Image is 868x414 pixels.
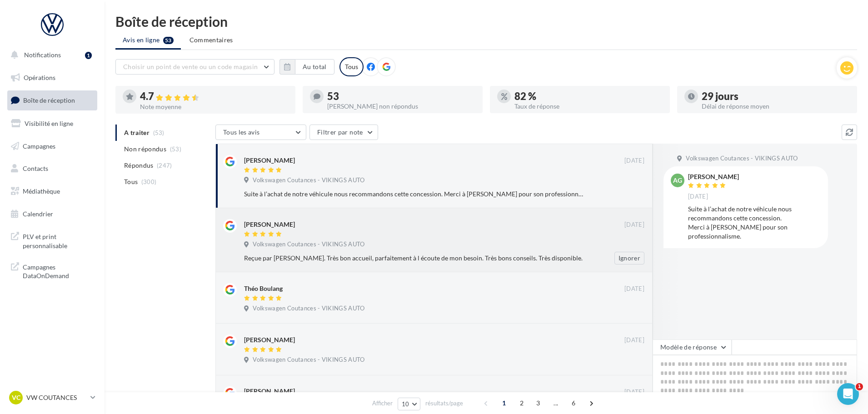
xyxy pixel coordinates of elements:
[5,159,99,178] a: Contacts
[85,52,92,59] div: 1
[12,393,20,402] span: VC
[190,36,233,44] span: Commentaires
[253,304,364,313] span: Volkswagen Coutances - VIKINGS AUTO
[402,400,409,408] span: 10
[244,254,585,263] div: Reçue par [PERSON_NAME]. Très bon accueil, parfaitement à l écoute de mon besoin. Très bons conse...
[253,240,364,249] span: Volkswagen Coutances - VIKINGS AUTO
[24,51,61,59] span: Notifications
[688,174,739,180] div: [PERSON_NAME]
[688,193,708,201] span: [DATE]
[5,205,99,224] a: Calendrier
[624,336,644,344] span: [DATE]
[124,161,154,170] span: Répondus
[339,57,364,76] div: Tous
[123,63,258,70] span: Choisir un point de vente ou un code magasin
[856,383,863,390] span: 1
[141,178,157,185] span: (300)
[673,176,682,185] span: AG
[244,284,283,293] div: Théo Boulang
[514,396,529,410] span: 2
[244,335,295,344] div: [PERSON_NAME]
[215,125,306,140] button: Tous les avis
[531,396,545,410] span: 3
[23,165,48,172] span: Contacts
[614,252,644,264] button: Ignorer
[624,221,644,229] span: [DATE]
[26,393,87,402] p: VW COUTANCES
[244,387,295,396] div: [PERSON_NAME]
[23,230,94,250] span: PLV et print personnalisable
[244,156,295,165] div: [PERSON_NAME]
[5,182,99,201] a: Médiathèque
[309,125,378,140] button: Filtrer par note
[497,396,511,410] span: 1
[686,155,798,163] span: Volkswagen Coutances - VIKINGS AUTO
[170,145,181,153] span: (53)
[253,356,364,364] span: Volkswagen Coutances - VIKINGS AUTO
[5,227,99,254] a: PLV et print personnalisable
[327,91,475,101] div: 53
[23,210,53,218] span: Calendrier
[279,59,334,75] button: Au total
[5,45,95,65] button: Notifications 1
[514,103,663,110] div: Taux de réponse
[5,114,99,133] a: Visibilité en ligne
[372,399,393,408] span: Afficher
[244,220,295,229] div: [PERSON_NAME]
[549,396,563,410] span: ...
[23,261,94,280] span: Campagnes DataOnDemand
[23,96,75,104] span: Boîte de réception
[624,388,644,396] span: [DATE]
[23,187,60,195] span: Médiathèque
[5,137,99,156] a: Campagnes
[702,91,850,101] div: 29 jours
[140,91,288,102] div: 4.7
[115,59,274,75] button: Choisir un point de vente ou un code magasin
[25,120,73,127] span: Visibilité en ligne
[653,339,732,355] button: Modèle de réponse
[702,103,850,110] div: Délai de réponse moyen
[624,285,644,293] span: [DATE]
[688,205,821,241] div: Suite à l’achat de notre véhicule nous recommandons cette concession. Merci à [PERSON_NAME] pour ...
[327,103,475,110] div: [PERSON_NAME] non répondus
[5,90,99,110] a: Boîte de réception
[425,399,463,408] span: résultats/page
[398,398,421,410] button: 10
[7,389,97,406] a: VC VW COUTANCES
[837,383,859,405] iframe: Intercom live chat
[24,74,55,81] span: Opérations
[295,59,334,75] button: Au total
[157,162,172,169] span: (247)
[124,177,138,186] span: Tous
[23,142,55,150] span: Campagnes
[5,257,99,284] a: Campagnes DataOnDemand
[566,396,581,410] span: 6
[115,15,857,28] div: Boîte de réception
[223,128,260,136] span: Tous les avis
[253,176,364,185] span: Volkswagen Coutances - VIKINGS AUTO
[140,104,288,110] div: Note moyenne
[5,68,99,87] a: Opérations
[244,190,585,199] div: Suite à l’achat de notre véhicule nous recommandons cette concession. Merci à [PERSON_NAME] pour ...
[624,157,644,165] span: [DATE]
[124,145,166,154] span: Non répondus
[514,91,663,101] div: 82 %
